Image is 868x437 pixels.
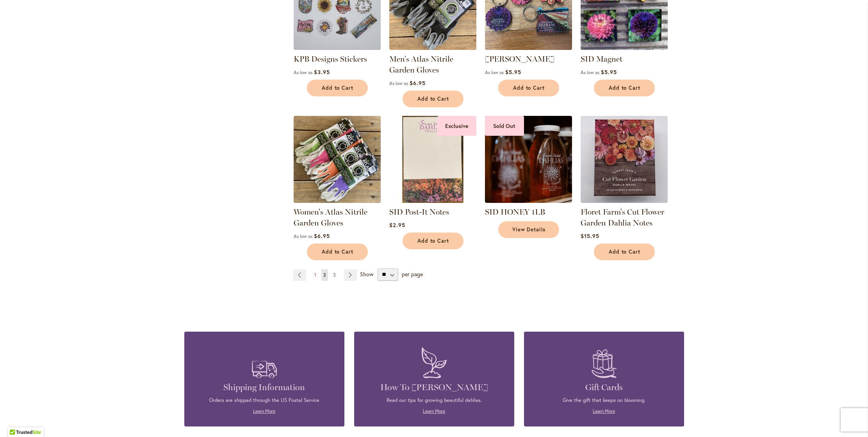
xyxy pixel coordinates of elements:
[253,408,275,414] a: Learn More
[294,207,367,227] a: Women's Atlas Nitrile Garden Gloves
[360,270,373,277] span: Show
[312,269,318,281] a: 1
[485,69,504,75] span: As low as
[322,85,354,91] span: Add to Cart
[594,243,655,260] button: Add to Cart
[333,272,336,278] span: 3
[196,397,333,404] p: Orders are shipped through the US Postal Service
[307,243,368,260] button: Add to Cart
[601,68,617,76] span: $5.95
[389,197,476,204] a: SID POST-IT NOTES Exclusive
[485,207,545,217] a: SID HONEY 1LB
[366,397,503,404] p: Read our tips for growing beautiful dahlias.
[323,272,326,278] span: 2
[314,272,316,278] span: 1
[505,68,521,76] span: $5.95
[498,80,559,96] button: Add to Cart
[581,207,664,227] a: Floret Farm's Cut Flower Garden Dahlia Notes
[389,116,476,203] img: SID POST-IT NOTES
[581,44,668,52] a: SID Magnet Exclusive
[410,79,426,87] span: $6.95
[417,96,449,102] span: Add to Cart
[389,54,453,75] a: Men's Atlas Nitrile Garden Gloves
[294,69,312,75] span: As low as
[423,408,445,414] a: Learn More
[581,232,599,240] span: $15.95
[498,221,559,238] a: View Details
[512,226,546,233] span: View Details
[437,116,476,136] div: Exclusive
[366,382,503,393] h4: How To [PERSON_NAME]
[402,270,423,277] span: per page
[389,80,408,86] span: As low as
[536,397,672,404] p: Give the gift that keeps on blooming.
[485,44,572,52] a: 4 SID dahlia keychains Exclusive
[294,54,367,64] a: KPB Designs Stickers
[417,238,449,244] span: Add to Cart
[485,116,572,203] img: SID HONEY 1LB
[389,221,405,229] span: $2.95
[322,249,354,255] span: Add to Cart
[536,382,672,393] h4: Gift Cards
[513,85,545,91] span: Add to Cart
[307,80,368,96] button: Add to Cart
[581,69,599,75] span: As low as
[6,409,28,431] iframe: Launch Accessibility Center
[389,207,449,217] a: SID Post-It Notes
[294,233,312,239] span: As low as
[485,197,572,204] a: SID HONEY 1LB Sold Out
[485,54,554,64] a: [PERSON_NAME]
[294,116,381,203] img: Women's Atlas Nitrile Gloves in 4 sizes
[389,44,476,52] a: Men's Atlas Nitrile Gloves in 3 sizes
[581,197,668,204] a: Floret Farm's Cut Flower Garden Dahlia Notes - FRONT
[609,249,641,255] span: Add to Cart
[314,232,330,240] span: $6.95
[196,382,333,393] h4: Shipping Information
[609,85,641,91] span: Add to Cart
[294,197,381,204] a: Women's Atlas Nitrile Gloves in 4 sizes
[294,44,381,52] a: KPB Designs Stickers
[331,269,338,281] a: 3
[593,408,615,414] a: Learn More
[581,116,668,203] img: Floret Farm's Cut Flower Garden Dahlia Notes - FRONT
[594,80,655,96] button: Add to Cart
[581,54,622,64] a: SID Magnet
[403,91,463,107] button: Add to Cart
[403,233,463,249] button: Add to Cart
[485,116,524,136] div: Sold Out
[314,68,330,76] span: $3.95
